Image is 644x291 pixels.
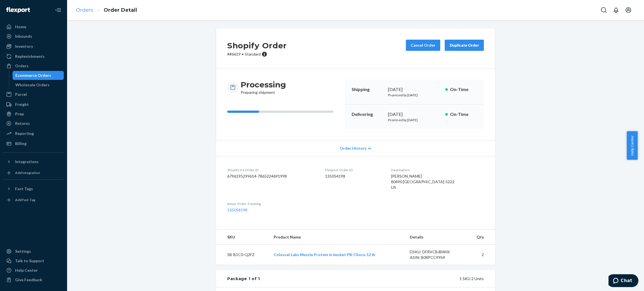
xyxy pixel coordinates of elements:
a: Settings [3,247,64,256]
button: Open Search Box [598,4,609,16]
button: Fast Tags [3,184,64,193]
div: Home [15,24,26,30]
div: Package 1 of 1 [227,276,260,282]
th: Product Name [269,230,405,245]
button: Close Navigation [53,4,64,16]
div: Preparing shipment [241,80,286,95]
div: Inventory [15,44,33,49]
div: Replenishments [15,54,45,59]
td: SB-B1C0-Q2FZ [216,245,269,265]
div: Orders [15,63,29,69]
a: Ecommerce Orders [13,71,64,80]
a: Inbounds [3,32,64,41]
th: SKU [216,230,269,245]
div: Settings [15,249,31,254]
a: Reporting [3,129,64,138]
p: Delivering [352,111,383,118]
button: Cancel Order [406,40,440,51]
dt: Flexport Order ID [325,168,382,172]
a: Parcel [3,90,64,99]
ol: breadcrumbs [72,2,141,18]
button: Open notifications [610,4,622,16]
button: Talk to Support [3,256,64,265]
span: Order History [340,145,366,151]
div: Talk to Support [15,258,44,264]
div: Wholesale Orders [15,82,49,88]
div: Help Center [15,268,38,273]
div: Integrations [15,159,39,164]
button: Integrations [3,157,64,166]
a: Orders [3,61,64,70]
a: 135054198 [227,207,247,212]
a: Returns [3,119,64,128]
a: Freight [3,100,64,109]
div: Duplicate Order [449,42,479,48]
a: Orders [76,7,93,13]
a: Prep [3,109,64,118]
th: Qty [467,230,495,245]
p: Promised by [DATE] [388,118,441,122]
dd: 6796195299614-7865224691998 [227,173,316,179]
a: Help Center [3,266,64,275]
a: Inventory [3,42,64,51]
div: Give Feedback [15,277,42,283]
div: [DATE] [388,86,441,93]
span: Standard [245,52,261,56]
div: 1 SKU 2 Units [260,276,484,282]
iframe: Opens a widget where you can chat to one of our agents [609,274,638,288]
dt: Buyer Order Tracking [227,201,316,206]
button: Help Center [627,131,638,160]
button: Open account menu [623,4,634,16]
a: Billing [3,139,64,148]
div: Ecommerce Orders [15,73,51,78]
dt: Shopify V3 Order ID [227,168,316,172]
div: Reporting [15,131,34,136]
div: [DATE] [388,111,441,118]
h3: Processing [241,80,286,90]
p: # #6619 [227,51,287,57]
a: Wholesale Orders [13,80,64,89]
p: On-Time [450,111,477,118]
a: Add Integration [3,168,64,177]
div: Inbounds [15,34,32,39]
div: Freight [15,102,29,107]
img: Flexport logo [6,7,30,13]
h2: Shopify Order [227,40,287,51]
div: Prep [15,111,24,117]
td: 2 [467,245,495,265]
a: Colossal Labs Muscle Protein in bucket PB-Choco 12 lb [274,252,375,257]
div: ASIN: B08PCC99S4 [410,255,462,260]
div: Add Fast Tag [15,197,35,202]
div: Billing [15,141,27,146]
p: Promised by [DATE] [388,93,441,97]
th: Details [405,230,467,245]
button: Give Feedback [3,275,64,284]
a: Home [3,22,64,31]
a: Replenishments [3,52,64,61]
a: Order Detail [104,7,137,13]
button: Duplicate Order [445,40,484,51]
span: [PERSON_NAME] 80490 [GEOGRAPHIC_DATA]-5222 US [391,174,454,190]
div: Fast Tags [15,186,33,192]
p: Shipping [352,86,383,93]
span: • [242,52,244,56]
a: Add Fast Tag [3,195,64,204]
div: Returns [15,121,30,126]
p: On-Time [450,86,477,93]
div: DSKU: DFRVCBJBWJK [410,249,462,255]
dd: 135054198 [325,173,382,179]
div: Add Integration [15,170,40,175]
dt: Destination [391,168,484,172]
div: Parcel [15,92,27,97]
